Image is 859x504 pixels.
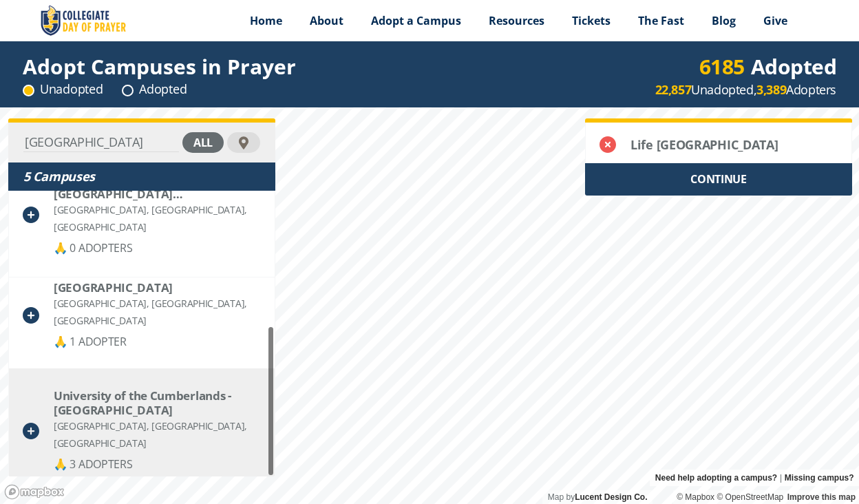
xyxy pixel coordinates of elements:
[4,484,65,500] a: Mapbox logo
[717,492,783,502] a: OpenStreetMap
[296,3,357,38] a: About
[655,470,777,486] a: Need help adopting a campus?
[650,470,859,486] div: |
[250,13,282,28] span: Home
[699,58,837,75] div: Adopted
[489,13,544,28] span: Resources
[23,58,296,75] div: Adopt Campuses in Prayer
[698,3,750,38] a: Blog
[310,13,343,28] span: About
[572,13,611,28] span: Tickets
[54,201,261,235] div: [GEOGRAPHIC_DATA], [GEOGRAPHIC_DATA], [GEOGRAPHIC_DATA]
[750,3,801,38] a: Give
[655,81,692,98] strong: 22,857
[23,81,103,98] div: Unadopted
[638,13,684,28] span: The Fast
[677,492,714,502] a: Mapbox
[756,81,786,98] strong: 3,389
[630,138,810,151] div: Life [GEOGRAPHIC_DATA]
[54,333,261,350] div: 🙏 1 ADOPTER
[23,168,260,185] div: 5 Campuses
[54,417,261,452] div: [GEOGRAPHIC_DATA], [GEOGRAPHIC_DATA], [GEOGRAPHIC_DATA]
[54,280,260,295] div: Lincoln Memorial University
[558,3,624,38] a: Tickets
[575,492,647,502] a: Lucent Design Co.
[699,58,745,75] div: 6185
[763,13,787,28] span: Give
[655,81,836,98] div: Unadopted, Adopters
[54,456,261,473] div: 🙏 3 ADOPTERS
[785,470,854,486] a: Missing campus?
[585,163,852,196] div: CONTINUE
[787,492,856,502] a: Improve this map
[371,13,461,28] span: Adopt a Campus
[624,3,698,38] a: The Fast
[542,490,653,504] div: Map by
[54,240,261,257] div: 🙏 0 ADOPTERS
[357,3,475,38] a: Adopt a Campus
[23,133,179,152] input: Find Your Campus
[122,81,187,98] div: Adopted
[712,13,736,28] span: Blog
[236,3,296,38] a: Home
[475,3,558,38] a: Resources
[54,388,260,417] div: University of the Cumberlands - Williamsburg
[182,132,224,153] div: all
[54,295,261,329] div: [GEOGRAPHIC_DATA], [GEOGRAPHIC_DATA], [GEOGRAPHIC_DATA]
